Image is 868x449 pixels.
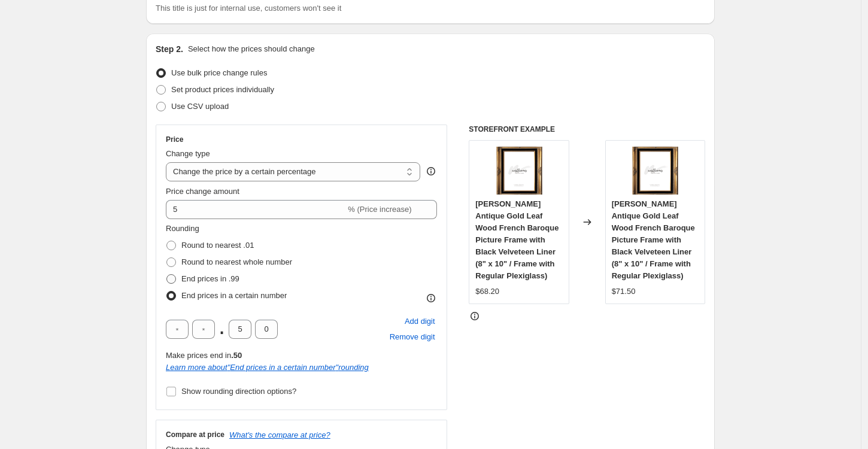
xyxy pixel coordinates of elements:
h3: Compare at price [166,430,224,439]
span: Change type [166,149,210,158]
input: -15 [166,200,345,219]
span: Set product prices individually [171,85,274,94]
span: % (Price increase) [348,205,411,214]
span: Show rounding direction options? [181,387,296,396]
p: Select how the prices should change [188,43,315,55]
h2: Step 2. [156,43,183,55]
span: [PERSON_NAME] Antique Gold Leaf Wood French Baroque Picture Frame with Black Velveteen Liner (8" ... [475,199,559,280]
span: Round to nearest whole number [181,257,292,266]
input: ﹡ [255,320,278,339]
h3: Price [166,135,183,144]
img: Estelle-Antique-Gold-Leaf-Wood-French-Baroque-Picture-Frame-with-Black-Velveteen-Liner-West-Frame... [631,147,679,195]
button: What's the compare at price? [229,430,330,439]
span: Rounding [166,224,199,233]
div: help [425,165,437,177]
span: Add digit [405,315,435,327]
input: ﹡ [192,320,215,339]
button: Remove placeholder [388,329,437,345]
h6: STOREFRONT EXAMPLE [469,125,705,134]
span: Remove digit [390,331,435,343]
span: End prices in a certain number [181,291,287,300]
span: End prices in .99 [181,274,239,283]
a: Learn more about"End prices in a certain number"rounding [166,363,369,372]
img: Estelle-Antique-Gold-Leaf-Wood-French-Baroque-Picture-Frame-with-Black-Velveteen-Liner-West-Frame... [495,147,543,195]
span: Price change amount [166,187,239,196]
input: ﹡ [166,320,189,339]
div: $71.50 [612,286,636,298]
i: Learn more about " End prices in a certain number " rounding [166,363,369,372]
span: This title is just for internal use, customers won't see it [156,4,341,13]
b: .50 [231,351,242,360]
span: [PERSON_NAME] Antique Gold Leaf Wood French Baroque Picture Frame with Black Velveteen Liner (8" ... [612,199,695,280]
div: $68.20 [475,286,499,298]
span: Make prices end in [166,351,242,360]
input: ﹡ [229,320,251,339]
button: Add placeholder [403,314,437,329]
span: Use CSV upload [171,102,229,111]
span: Use bulk price change rules [171,68,267,77]
span: Round to nearest .01 [181,241,254,250]
span: . [218,320,225,339]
